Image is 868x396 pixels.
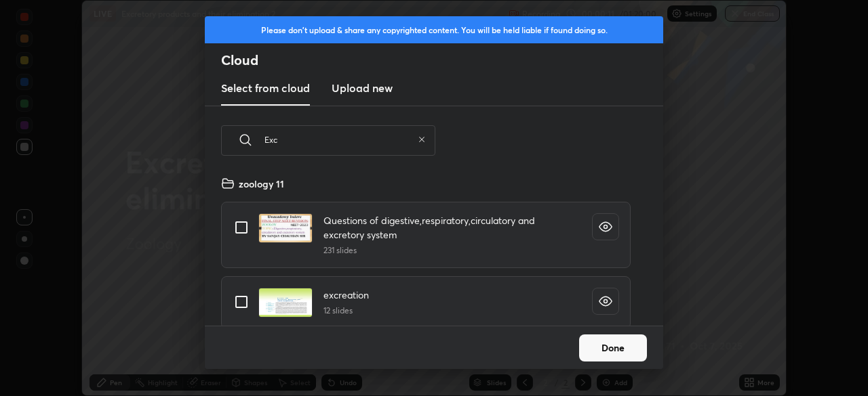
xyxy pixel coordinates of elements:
h3: Upload new [332,80,393,96]
h5: 231 slides [323,244,570,257]
h4: excreation [323,288,369,302]
input: Search [264,111,412,169]
h4: Questions of digestive,respiratory,circulatory and excretory system [323,213,570,242]
div: grid [205,171,647,326]
img: 1679951213IAT8LY.pdf [258,213,313,243]
div: Please don't upload & share any copyrighted content. You will be held liable if found doing so. [205,16,663,43]
button: Done [579,334,647,361]
h3: Select from cloud [221,80,310,96]
img: 1690373734N77FXP.pdf [258,288,313,317]
h4: zoology 11 [239,177,284,191]
h5: 12 slides [323,305,369,317]
h2: Cloud [221,51,663,69]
